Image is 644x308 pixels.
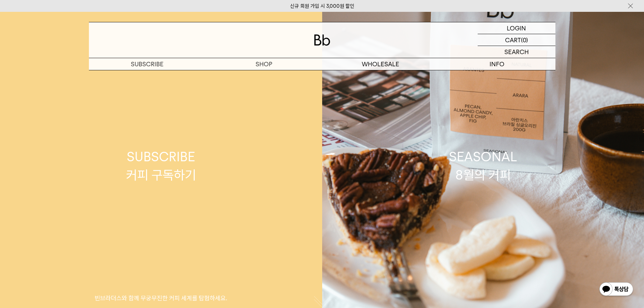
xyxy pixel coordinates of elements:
[290,3,354,9] a: 신규 회원 가입 시 3,000원 할인
[478,34,555,46] a: CART (0)
[505,34,521,46] p: CART
[439,58,555,70] p: INFO
[89,58,206,70] a: SUBSCRIBE
[521,34,528,46] p: (0)
[504,46,529,58] p: SEARCH
[206,58,322,70] a: SHOP
[322,58,439,70] p: WHOLESALE
[478,22,555,34] a: LOGIN
[599,282,634,298] img: 카카오톡 채널 1:1 채팅 버튼
[126,148,196,184] div: SUBSCRIBE 커피 구독하기
[314,34,330,46] img: 로고
[449,148,517,184] div: SEASONAL 8월의 커피
[507,22,526,34] p: LOGIN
